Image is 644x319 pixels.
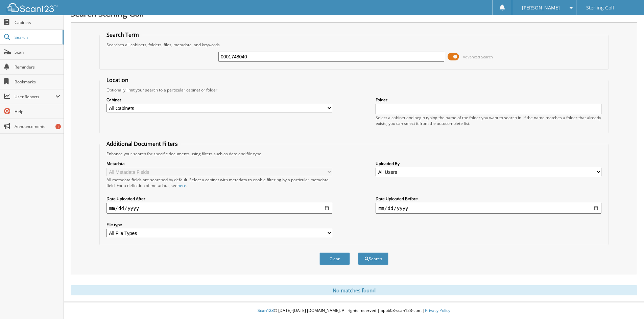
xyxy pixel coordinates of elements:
[15,94,55,100] span: User Reports
[15,64,60,70] span: Reminders
[106,203,332,214] input: start
[376,115,601,126] div: Select a cabinet and begin typing the name of the folder you want to search in. If the name match...
[463,54,493,59] span: Advanced Search
[376,196,601,202] label: Date Uploaded Before
[15,124,60,129] span: Announcements
[376,97,601,103] label: Folder
[71,285,637,295] div: No matches found
[586,6,614,10] span: Sterling Golf
[376,203,601,214] input: end
[15,79,60,85] span: Bookmarks
[103,31,142,38] legend: Search Term
[425,308,450,313] a: Privacy Policy
[103,42,605,48] div: Searches all cabinets, folders, files, metadata, and keywords
[103,87,605,93] div: Optionally limit your search to a particular cabinet or folder
[15,20,60,25] span: Cabinets
[177,183,186,188] a: here
[15,109,60,114] span: Help
[15,49,60,55] span: Scan
[103,140,181,148] legend: Additional Document Filters
[258,308,274,313] span: Scan123
[106,97,332,103] label: Cabinet
[64,302,644,319] div: © [DATE]-[DATE] [DOMAIN_NAME]. All rights reserved | appb03-scan123-com |
[7,3,57,12] img: scan123-logo-white.svg
[522,6,560,10] span: [PERSON_NAME]
[106,222,332,228] label: File type
[103,76,132,84] legend: Location
[15,34,59,40] span: Search
[376,161,601,166] label: Uploaded By
[55,124,61,129] div: 1
[106,161,332,166] label: Metadata
[358,252,388,265] button: Search
[106,196,332,202] label: Date Uploaded After
[103,151,605,157] div: Enhance your search for specific documents using filters such as date and file type.
[319,252,350,265] button: Clear
[106,177,332,188] div: All metadata fields are searched by default. Select a cabinet with metadata to enable filtering b...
